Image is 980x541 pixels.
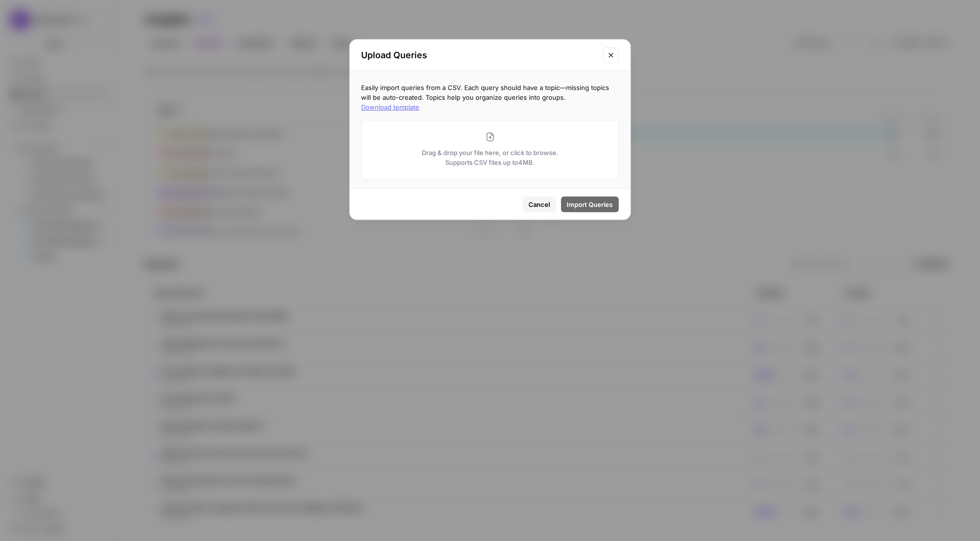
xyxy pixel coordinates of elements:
p: Drag & drop your file here, or click to browse. Supports CSV files up to 4 MB. [412,148,569,167]
button: Close modal [603,47,619,63]
button: Cancel [523,197,556,212]
h2: Upload Queries [362,48,597,62]
span: Cancel [529,200,550,209]
button: Import Queries [561,197,619,212]
p: Easily import queries from a CSV. Each query should have a topic—missing topics will be auto-crea... [362,83,619,112]
span: Import Queries [567,200,613,209]
button: Download template [362,102,420,112]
